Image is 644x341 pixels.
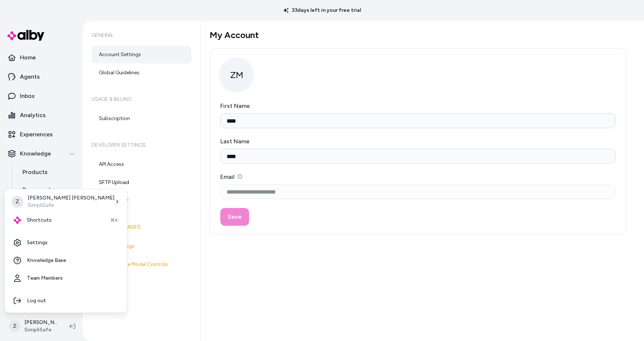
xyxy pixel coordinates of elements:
[219,57,254,93] span: ZM
[8,269,124,287] a: Team Members
[92,192,192,209] a: LLM Provider
[92,46,192,64] a: Account Settings
[20,149,51,158] p: Knowledge
[210,30,626,41] h1: My Account
[92,110,192,127] a: Subscription
[7,30,44,41] img: alby Logo
[92,174,192,191] a: SFTP Upload
[110,217,118,223] span: ⌘K
[92,156,192,173] a: API Access
[8,292,124,310] div: Log out
[92,238,192,255] a: Brand Settings
[27,216,52,224] span: Shortcuts
[14,216,21,224] img: alby Logo
[11,196,23,208] span: Z
[20,92,35,100] p: Inbox
[23,168,48,177] p: Products
[92,64,192,82] a: Global Guidelines
[24,326,58,334] span: SimpliSafe
[220,173,242,180] label: Email
[220,138,249,145] label: Last Name
[9,320,21,332] span: Z
[20,130,53,139] p: Experiences
[20,72,40,81] p: Agents
[28,194,114,202] p: [PERSON_NAME] [PERSON_NAME]
[220,102,250,109] label: First Name
[92,256,192,273] a: Data Science Model Controls
[28,202,114,209] p: SimpliSafe
[20,111,46,120] p: Analytics
[92,25,192,46] h6: General
[23,185,54,194] p: Documents
[20,53,36,62] p: Home
[92,217,192,238] h6: Super Admin Pages
[8,234,124,252] a: Settings
[27,257,66,264] span: Knowledge Base
[279,7,365,14] p: 33 days left in your free trial
[92,135,192,156] h6: Developer Settings
[92,89,192,110] h6: Usage & Billing
[24,319,58,326] p: [PERSON_NAME]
